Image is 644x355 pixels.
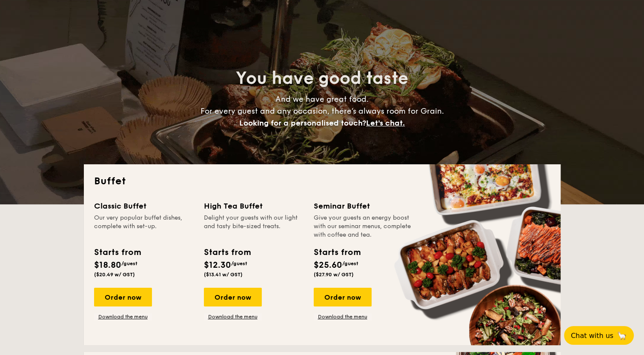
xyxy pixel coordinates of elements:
[314,200,413,212] div: Seminar Buffet
[94,272,135,278] span: ($20.49 w/ GST)
[94,288,152,306] div: Order now
[239,118,366,128] span: Looking for a personalised touch?
[564,326,634,345] button: Chat with us🦙
[121,261,137,266] span: /guest
[94,200,194,212] div: Classic Buffet
[314,272,354,278] span: ($27.90 w/ GST)
[314,288,372,306] div: Order now
[94,175,550,188] h2: Buffet
[342,261,358,266] span: /guest
[314,214,413,239] div: Give your guests an energy boost with our seminar menus, complete with coffee and tea.
[236,68,408,89] span: You have good taste
[366,118,405,128] span: Let's chat.
[314,246,360,259] div: Starts from
[94,313,152,320] a: Download the menu
[200,94,444,128] span: And we have great food. For every guest and any occasion, there’s always room for Grain.
[204,288,262,306] div: Order now
[204,272,243,278] span: ($13.41 w/ GST)
[231,261,247,266] span: /guest
[314,260,342,270] span: $25.60
[617,331,627,341] span: 🦙
[204,313,262,320] a: Download the menu
[204,246,250,259] div: Starts from
[94,260,121,270] span: $18.80
[94,246,140,259] div: Starts from
[94,214,194,239] div: Our very popular buffet dishes, complete with set-up.
[204,200,303,212] div: High Tea Buffet
[314,313,372,320] a: Download the menu
[571,332,613,340] span: Chat with us
[204,214,303,239] div: Delight your guests with our light and tasty bite-sized treats.
[204,260,231,270] span: $12.30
